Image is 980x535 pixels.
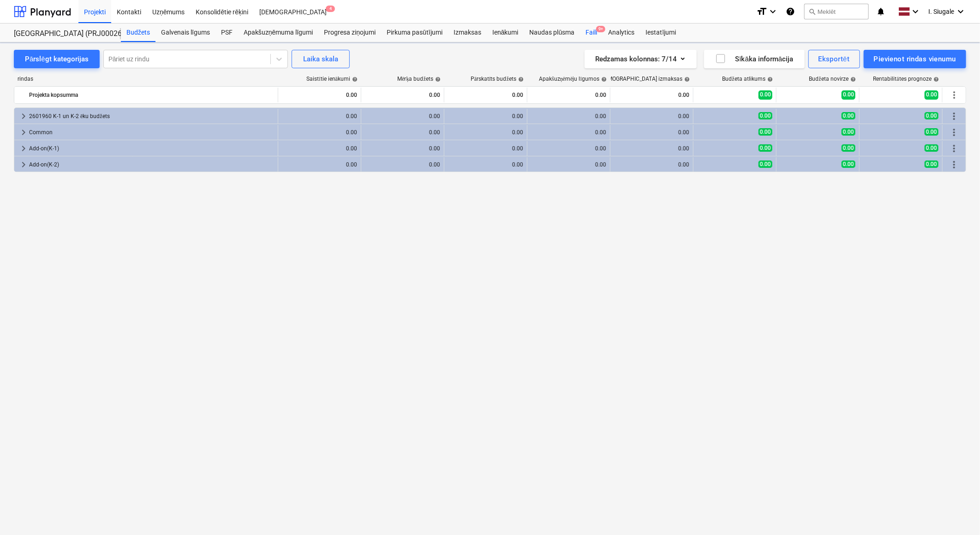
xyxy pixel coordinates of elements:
div: rindas [14,76,279,83]
div: Galvenais līgums [155,24,215,42]
span: 0.00 [759,144,772,152]
span: 0.00 [842,128,855,136]
span: help [849,77,856,82]
div: 0.00 [614,129,689,136]
div: Pirkuma pasūtījumi [381,24,448,42]
a: Apakšuzņēmuma līgumi [238,24,318,42]
span: 0.00 [925,144,938,152]
span: 0.00 [925,112,938,119]
button: Eksportēt [808,50,860,68]
span: 4 [326,6,335,12]
a: Analytics [603,24,640,42]
span: 0.00 [759,128,772,136]
span: help [599,77,607,82]
span: help [350,77,358,82]
div: 0.00 [531,145,606,152]
div: Budžeta atlikums [723,76,773,83]
div: 0.00 [365,161,440,168]
span: Vairāk darbību [949,159,960,170]
span: 0.00 [759,112,772,119]
span: 0.00 [925,160,938,168]
div: 0.00 [282,129,357,136]
a: Ienākumi [487,24,524,42]
div: 0.00 [448,161,523,168]
span: 0.00 [842,112,855,119]
div: 2601960 K-1 un K-2 ēku budžets [29,109,274,124]
div: 0.00 [614,113,689,119]
div: 0.00 [365,129,440,136]
div: Mērķa budžets [397,76,441,83]
span: help [682,77,690,82]
iframe: Chat Widget [934,491,980,535]
span: 0.00 [759,90,772,99]
div: 0.00 [531,113,606,119]
div: Common [29,125,274,140]
span: 0.00 [842,144,855,152]
button: Sīkāka informācija [704,50,805,68]
div: 0.00 [282,161,357,168]
i: keyboard_arrow_down [767,6,778,17]
i: keyboard_arrow_down [955,6,966,17]
span: 9+ [596,26,605,32]
span: 0.00 [925,90,938,99]
div: 0.00 [365,88,440,102]
div: Laika skala [303,53,338,65]
div: Pārslēgt kategorijas [25,53,89,65]
span: keyboard_arrow_right [18,111,29,122]
div: 0.00 [531,161,606,168]
span: help [433,77,441,82]
span: help [765,77,773,82]
div: Rentabilitātes prognoze [873,76,939,83]
a: Progresa ziņojumi [318,24,381,42]
div: Izmaksas [448,24,487,42]
div: Saistītie ienākumi [306,76,358,83]
span: I. Siugale [928,8,954,15]
div: Add-on(K-1) [29,141,274,156]
button: Redzamas kolonnas:7/14 [585,50,697,68]
div: 0.00 [614,88,689,102]
span: Vairāk darbību [949,89,960,101]
div: 0.00 [448,88,523,102]
span: Vairāk darbību [949,111,960,122]
span: 0.00 [925,128,938,136]
div: 0.00 [448,145,523,152]
div: 0.00 [531,88,606,102]
div: 0.00 [448,113,523,119]
a: Faili9+ [580,24,603,42]
span: 0.00 [759,160,772,168]
span: keyboard_arrow_right [18,127,29,138]
span: Vairāk darbību [949,143,960,154]
div: Eksportēt [819,53,850,65]
span: keyboard_arrow_right [18,159,29,170]
button: Pievienot rindas vienumu [864,50,966,68]
span: search [808,8,816,15]
a: Budžets [121,24,155,42]
div: 0.00 [365,113,440,119]
a: Naudas plūsma [524,24,580,42]
div: Budžeta novirze [809,76,856,83]
span: 0.00 [842,160,855,168]
span: 0.00 [842,90,855,99]
div: Apakšuzņēmēju līgumos [539,76,607,83]
div: 0.00 [282,113,357,119]
a: Iestatījumi [640,24,681,42]
div: 0.00 [448,129,523,136]
div: 0.00 [365,145,440,152]
div: Faili [580,24,603,42]
div: [DEMOGRAPHIC_DATA] izmaksas [599,76,690,83]
a: PSF [215,24,238,42]
i: keyboard_arrow_down [910,6,921,17]
button: Meklēt [804,4,869,19]
span: help [932,77,939,82]
div: 0.00 [282,145,357,152]
div: 0.00 [614,161,689,168]
div: Projekta kopsumma [29,88,274,102]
